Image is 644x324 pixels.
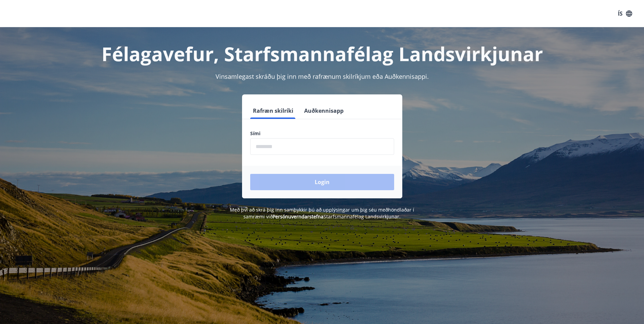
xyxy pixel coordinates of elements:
span: Vinsamlegast skráðu þig inn með rafrænum skilríkjum eða Auðkennisappi. [216,72,429,80]
label: Sími [250,130,394,137]
a: Persónuverndarstefna [273,213,324,220]
button: ÍS [614,7,636,20]
button: Rafræn skilríki [250,103,296,119]
button: Auðkennisapp [301,103,346,119]
span: Með því að skrá þig inn samþykkir þú að upplýsingar um þig séu meðhöndlaðar í samræmi við Starfsm... [230,206,414,220]
h1: Félagavefur, Starfsmannafélag Landsvirkjunar [86,41,558,67]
